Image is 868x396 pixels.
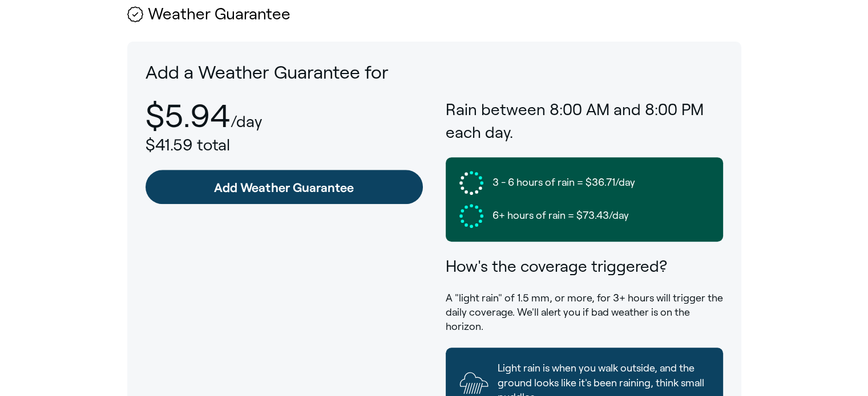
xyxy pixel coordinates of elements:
[231,113,262,130] p: /day
[146,60,723,85] p: Add a Weather Guarantee for
[446,99,723,143] h3: Rain between 8:00 AM and 8:00 PM each day.
[492,209,629,223] span: 6+ hours of rain = $73.43/day
[446,291,723,334] p: A "light rain" of 1.5 mm, or more, for 3+ hours will trigger the daily coverage. We'll alert you ...
[146,99,231,133] p: $5.94
[127,6,741,23] h2: Weather Guarantee
[146,170,423,204] a: Add Weather Guarantee
[146,136,230,154] span: $41.59 total
[446,255,723,277] h3: How's the coverage triggered?
[492,175,635,190] span: 3 - 6 hours of rain = $36.71/day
